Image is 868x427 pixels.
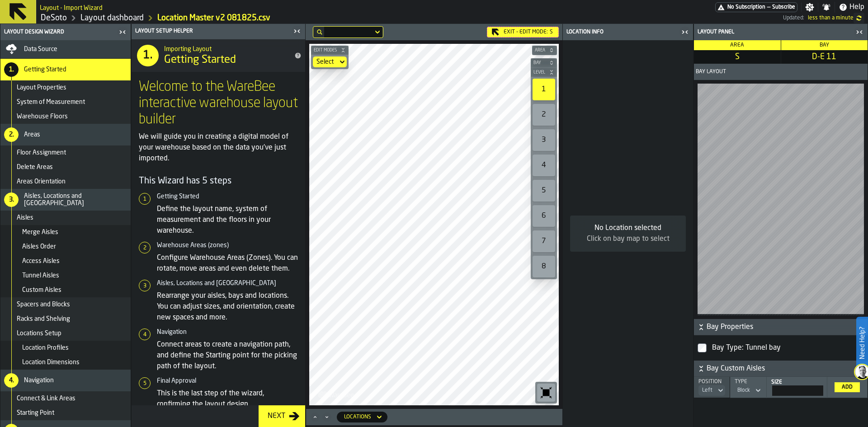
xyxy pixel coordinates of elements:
div: Next [264,411,289,422]
div: InputCheckbox-react-aria1869009307-:r3nb4: [710,341,862,355]
span: Aisles [17,214,33,221]
div: Click on bay map to select [577,234,679,244]
div: No Location selected [577,223,679,234]
h6: Warehouse Areas (zones) [157,242,298,249]
li: menu Floor Assignment [0,145,131,160]
span: Racks and Shelving [17,315,70,323]
h6: Aisles, Locations and [GEOGRAPHIC_DATA] [157,280,298,287]
h6: Getting Started [157,193,298,200]
button: button- [311,46,349,55]
div: button-toolbar-undefined [531,229,557,254]
span: Size [771,380,782,385]
a: link-to-/wh/i/53489ce4-9a4e-4130-9411-87a947849922/import/layout/2ea2bbd9-6451-456e-be62-025d6703... [157,13,270,23]
div: DropdownMenuValue- [702,387,712,394]
li: menu Location Dimensions [0,355,131,370]
button: button- [694,319,868,335]
span: Floor Assignment [17,149,66,156]
span: Bay [820,42,829,48]
label: react-aria1869009307-:r3nb6: [770,379,823,396]
span: Areas [24,131,40,138]
p: Configure Warehouse Areas (Zones). You can rotate, move areas and even delete them. [157,253,298,274]
label: Need Help? [857,318,867,368]
span: Aisles Order [22,243,56,250]
li: menu Warehouse Floors [0,109,131,124]
button: button-Next [259,405,305,427]
span: Level [532,70,547,75]
h2: Sub Title [164,44,283,53]
header: Location Info [563,24,693,40]
li: menu Data Source [0,40,131,59]
label: button-toggle-undefined [854,13,864,23]
div: Location Info [565,29,679,35]
div: 2 [533,104,555,126]
input: react-aria1869009307-:r3nb6: react-aria1869009307-:r3nb6: [772,385,823,396]
h2: Sub Title [40,3,103,12]
p: We will guide you in creating a digital model of your warehouse based on the data you've just imp... [139,131,298,164]
span: D-E 11 [783,52,866,62]
li: menu Access Aisles [0,254,131,268]
button: Maximize [310,413,321,422]
div: DropdownMenuValue-none [313,56,347,67]
div: button-toolbar-undefined [531,77,557,102]
input: InputCheckbox-label-react-aria1869009307-:r3nb4: [698,343,707,352]
div: title-Getting Started [132,39,305,72]
span: Custom Aisles [22,286,61,294]
div: 2. [4,127,19,142]
button: button- [694,361,868,377]
span: Area [730,42,744,48]
span: — [767,4,770,10]
li: menu Tunnel Aisles [0,268,131,283]
p: Rearrange your aisles, bays and locations. You can adjust sizes, and orientation, create new spac... [157,291,298,323]
div: 8 [533,256,555,277]
label: InputCheckbox-label-react-aria1869009307-:r3nb4: [698,339,864,357]
div: Menu Subscription [715,2,797,12]
span: Getting Started [24,66,66,73]
label: button-toggle-Close me [291,26,303,37]
div: 4. [4,373,19,388]
div: button-toolbar-undefined [531,127,557,153]
li: menu Racks and Shelving [0,312,131,326]
span: Merge Aisles [22,229,58,236]
div: Position [697,379,725,385]
p: Connect areas to create a navigation path, and define the Starting point for the picking path of ... [157,339,298,372]
button: button- [532,46,557,55]
div: DropdownMenuValue-1 [737,387,750,394]
div: Layout Design Wizard [2,29,116,35]
h4: This Wizard has 5 steps [139,175,298,188]
span: Tunnel Aisles [22,272,59,279]
div: DropdownMenuValue-none [316,58,334,66]
li: menu Areas Orientation [0,174,131,189]
span: Help [849,2,864,13]
span: Edit Modes [312,48,339,53]
button: button- [531,68,557,77]
span: Area [533,48,547,53]
div: button-toolbar-undefined [531,203,557,229]
div: Type [733,379,762,385]
span: Updated: [783,15,804,21]
li: menu Aisles [0,211,131,225]
span: Location Profiles [22,344,69,352]
p: Define the layout name, system of measurement and the floors in your warehouse. [157,204,298,236]
h6: Navigation [157,328,298,336]
a: link-to-/wh/i/53489ce4-9a4e-4130-9411-87a947849922 [41,13,67,23]
span: Data Source [24,46,57,53]
li: menu Areas [0,124,131,145]
header: Layout Setup Helper [132,24,305,39]
span: Aisles, Locations and [GEOGRAPHIC_DATA] [24,192,127,207]
label: button-toggle-Close me [679,27,691,38]
div: Add [838,384,856,390]
li: menu Spacers and Blocks [0,297,131,312]
label: button-toggle-Settings [802,3,818,12]
li: menu Getting Started [0,59,131,80]
span: Bay Properties [707,322,866,333]
span: 9/30/2025, 4:46:26 PM [808,15,854,21]
div: 6 [533,205,555,227]
header: Layout Design Wizard [0,24,131,40]
div: Exit - Edit Mode: [487,27,559,38]
div: button-toolbar-undefined [531,102,557,127]
div: button-toolbar-undefined [531,178,557,203]
header: Layout panel [694,24,868,40]
div: TypeDropdownMenuValue-1 [734,379,763,396]
span: Starting Point [17,409,54,417]
a: logo-header [311,385,362,404]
